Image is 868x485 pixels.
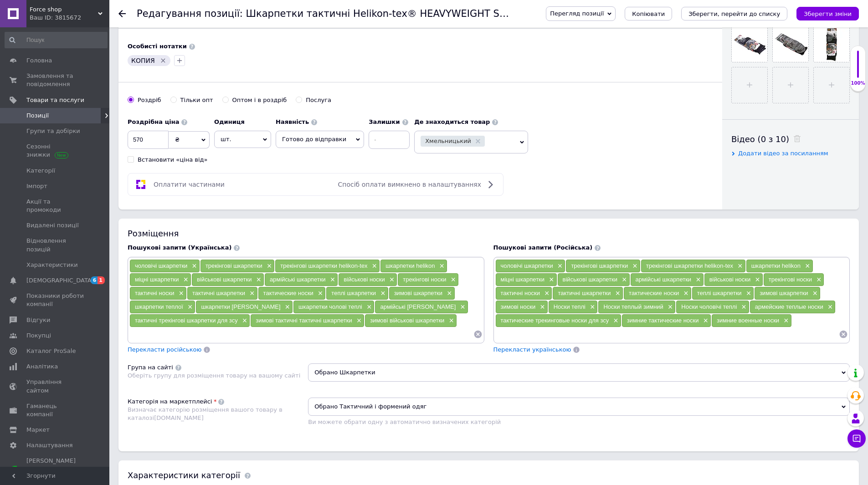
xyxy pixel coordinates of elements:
[385,262,435,269] span: шкарпетки helikon
[128,398,212,406] div: Категорія на маркетплейсі
[5,32,108,48] input: Пошук
[135,290,174,296] span: тактичні носки
[493,346,571,353] span: Перекласти українською
[26,112,49,120] span: Позиції
[98,276,105,284] span: 1
[283,303,290,311] span: ×
[197,276,252,283] span: військові шкарпетки
[338,181,481,188] span: Спосіб оплати вимкнено в налаштуваннях
[744,290,751,297] span: ×
[804,10,852,17] i: Зберегти зміни
[447,317,454,325] span: ×
[558,290,611,296] span: тактичні шкарпетки
[308,398,850,416] span: Обрано Тактичний і формений одяг
[814,276,822,284] span: ×
[369,131,410,149] input: -
[26,198,84,214] span: Акції та промокоди
[603,303,663,310] span: Носки теплый зимний
[760,290,808,296] span: зимові шкарпетки
[308,418,850,426] div: Ви можете обрати одну з автоматично визначених категорій
[425,138,471,144] span: Хмельницький
[26,457,84,482] span: [PERSON_NAME] та рахунки
[128,244,231,251] span: Пошукові запити (Українська)
[681,303,737,310] span: Носки чоловічі теплі
[128,118,179,125] b: Роздрібна ціна
[26,426,50,434] span: Маркет
[666,303,673,311] span: ×
[625,7,672,20] button: Копіювати
[154,181,225,188] span: Оплатити частинами
[445,290,452,297] span: ×
[554,303,586,310] span: Носки теплі
[369,118,400,125] b: Залишки
[328,276,335,284] span: ×
[501,317,609,324] span: тактические трекинговые носки для зсу
[30,5,98,14] span: Force shop
[563,276,617,283] span: військові шкарпетки
[135,303,183,310] span: шкарпетки теплої
[26,316,50,324] span: Відгуки
[131,57,155,64] span: КОПИЯ
[91,276,98,284] span: 6
[135,317,238,324] span: тактичні трекінгові шкарпетки для зсу
[128,406,282,421] span: Визначає категорію розміщення вашого товару в каталозі [DOMAIN_NAME]
[731,134,789,144] span: Відео (0 з 10)
[26,56,52,65] span: Головна
[135,276,179,283] span: міцні шкарпетки
[26,276,94,285] span: [DEMOGRAPHIC_DATA]
[354,317,362,325] span: ×
[403,276,446,283] span: трекінгові носки
[135,262,187,269] span: чоловічі шкарпетки
[26,72,84,88] span: Замовлення та повідомлення
[588,303,595,311] span: ×
[180,96,213,104] div: Тільки опт
[620,276,627,284] span: ×
[26,182,47,190] span: Імпорт
[613,290,621,297] span: ×
[437,262,445,270] span: ×
[636,276,692,283] span: армійські шкарпетки
[796,7,859,20] button: Зберегти зміни
[26,237,84,253] span: Відновлення позицій
[735,262,743,270] span: ×
[26,96,84,104] span: Товари та послуги
[693,276,701,284] span: ×
[380,303,456,310] span: армійські [PERSON_NAME]
[394,290,442,296] span: зимові шкарпетки
[501,303,536,310] span: зимові носки
[681,290,688,297] span: ×
[738,150,828,157] span: Додати відео за посиланням
[176,290,184,297] span: ×
[256,317,352,324] span: зимові тактичні тактичні шкарпетки
[175,136,180,143] span: ₴
[26,441,73,449] span: Налаштування
[185,303,193,311] span: ×
[128,131,169,149] input: 0
[681,7,787,20] button: Зберегти, перейти до списку
[308,363,850,382] span: Обрано Шкарпетки
[547,276,554,284] span: ×
[298,303,362,310] span: шкарпетки чолові теплі
[247,290,255,297] span: ×
[697,290,742,296] span: теплі шкарпетки
[387,276,395,284] span: ×
[181,276,189,284] span: ×
[254,276,261,284] span: ×
[646,262,733,269] span: трекінгові шкарпетки helikon-tex
[850,46,866,92] div: 100% Якість заповнення
[26,143,84,159] span: Сезонні знижки
[571,262,628,269] span: трекінгові шкарпетки
[501,262,553,269] span: чоловічі шкарпетки
[739,303,746,311] span: ×
[555,262,563,270] span: ×
[803,262,810,270] span: ×
[270,276,326,283] span: армійські шкарпетки
[192,290,245,296] span: тактичні шкарпетки
[538,303,545,311] span: ×
[138,156,208,164] div: Встановити «ціна від»
[26,378,84,394] span: Управління сайтом
[501,276,545,283] span: міцні шкарпетки
[214,131,271,148] span: шт.
[26,167,55,175] span: Категорії
[753,276,760,284] span: ×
